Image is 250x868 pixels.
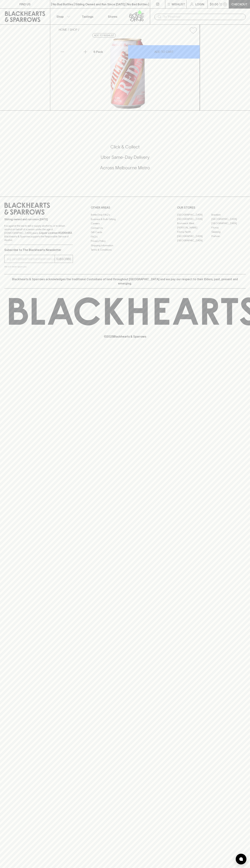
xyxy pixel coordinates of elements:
p: Blackhearts & Sparrows acknowledges the traditional Custodians of land throughout [GEOGRAPHIC_DAT... [7,277,243,286]
p: ADD TO CART [154,50,174,54]
p: We will never spam you [4,265,73,268]
a: Fitzroy [211,225,246,230]
a: Stores [100,9,125,24]
p: Subscribe to The Blackhearts Newsletter [4,248,73,252]
a: [GEOGRAPHIC_DATA] [211,221,246,225]
p: FIND US [19,2,31,6]
button: ADD TO CART [128,45,200,59]
a: [GEOGRAPHIC_DATA] [177,234,211,238]
h5: Across Melbourne Metro [4,165,246,171]
p: 0 [224,3,226,5]
strong: Liquor License #32064953 [39,231,72,234]
a: [GEOGRAPHIC_DATA] [177,213,211,217]
a: Geelong [211,230,246,234]
div: Call to action block [4,130,246,189]
button: Shop [50,9,75,24]
p: Stores [108,14,117,19]
a: HOME [59,28,67,31]
h5: Click & Collect [4,144,246,150]
h5: Uber Same-Day Delivery [4,154,246,160]
p: Tastings [82,14,93,19]
img: 52208.png [56,37,200,110]
a: Tastings [75,9,100,24]
input: e.g. jane@blackheartsandsparrows.com.au [7,256,55,262]
a: Business & Bulk Gifting [91,217,159,221]
a: Bottle Drop FAQ's [91,213,159,217]
a: [GEOGRAPHIC_DATA] [177,217,211,221]
div: 6 Pack [92,48,128,55]
a: Fitzroy North [177,230,211,234]
button: SUBSCRIBE [55,255,73,263]
p: Shop [56,14,64,19]
button: Add to wishlist [92,33,116,38]
button: Add to wishlist [188,26,198,35]
p: It is against the law to sell or supply alcohol to, or to obtain alcohol on behalf of a person un... [4,224,73,242]
p: Login [195,2,204,6]
a: Contact Us [91,226,159,230]
p: Checkout [231,2,247,6]
img: bubble-icon [239,857,243,861]
p: $0.00 [210,2,218,6]
a: Braddon [211,213,246,217]
a: [PERSON_NAME] [177,225,211,230]
a: SHOP [70,28,77,31]
input: Try "Pinot noir" [163,14,243,20]
a: [GEOGRAPHIC_DATA] [211,217,246,221]
a: [GEOGRAPHIC_DATA] [177,238,211,243]
a: Terms & Conditions [91,248,159,252]
p: OTHER AREAS [91,205,159,210]
p: OUR STORES [177,205,246,210]
a: Shipping Information [91,243,159,248]
p: Sibling owned and run since [DATE] [4,218,73,221]
a: Brunswick West [177,221,211,225]
a: Privacy Policy [91,239,159,243]
a: Prahran [211,234,246,238]
p: Wishlist [172,2,185,6]
a: FAQ's [91,235,159,239]
p: 6 Pack [93,50,103,54]
p: SUBSCRIBE [56,257,71,261]
a: Careers [91,221,159,226]
a: Gift Cards [91,230,159,235]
